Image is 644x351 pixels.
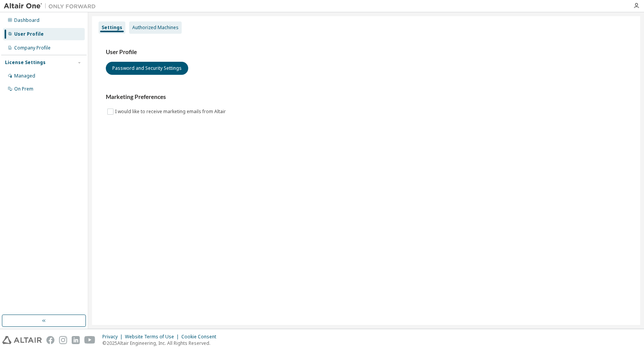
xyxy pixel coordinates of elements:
div: Company Profile [14,45,51,51]
img: Altair One [4,2,100,10]
img: linkedin.svg [72,336,80,344]
img: facebook.svg [46,336,54,344]
div: Managed [14,73,35,79]
div: On Prem [14,86,33,92]
img: altair_logo.svg [2,336,42,344]
button: Password and Security Settings [106,62,188,75]
div: License Settings [5,59,46,66]
div: Website Terms of Use [125,334,181,340]
div: Privacy [102,334,125,340]
h3: User Profile [106,48,626,56]
div: Cookie Consent [181,334,221,340]
img: youtube.svg [84,336,95,344]
h3: Marketing Preferences [106,93,626,101]
label: I would like to receive marketing emails from Altair [115,107,227,116]
div: User Profile [14,31,44,37]
div: Authorized Machines [132,25,179,31]
div: Settings [102,25,122,31]
p: © 2025 Altair Engineering, Inc. All Rights Reserved. [102,340,221,346]
div: Dashboard [14,17,39,23]
img: instagram.svg [59,336,67,344]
